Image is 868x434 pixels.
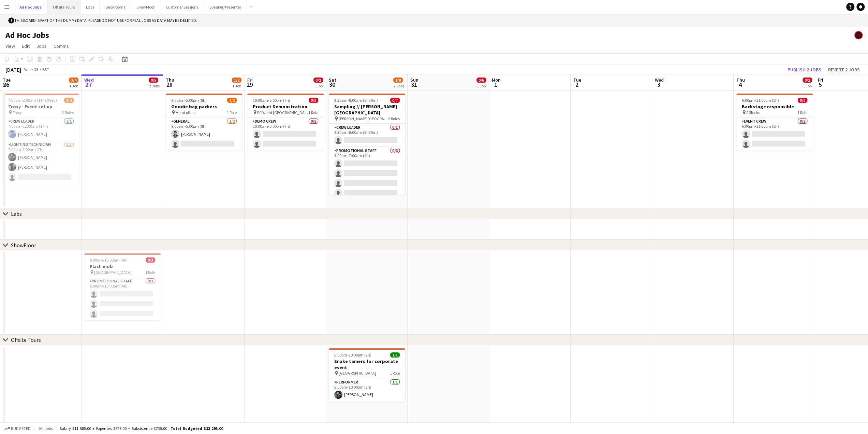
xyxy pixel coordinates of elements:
[5,66,21,73] div: [DATE]
[746,110,760,115] span: Afflecks
[60,426,223,431] div: Salary $11 585.00 + Expenses $975.00 + Subsistence $735.00 =
[477,83,486,88] div: 1 Job
[51,42,72,51] a: Comms
[247,94,324,151] app-job-card: 10:00am-5:00pm (7h)0/2Product Demonstration PC World [GEOGRAPHIC_DATA]1 RoleDemo crew0/210:00am-5...
[13,110,22,115] span: Troxy
[854,31,863,39] app-user-avatar: Chad Housner
[409,81,418,88] span: 31
[232,78,241,83] span: 1/2
[8,98,57,103] span: 7:00am-2:00am (19h) (Wed)
[23,67,40,72] span: Week 35
[80,0,100,14] button: Labs
[803,78,812,83] span: 0/2
[84,277,161,320] app-card-role: Promotional Staff0/36:00am-10:00am (4h)
[227,98,237,103] span: 1/2
[62,110,74,115] span: 2 Roles
[11,210,22,217] div: Labs
[329,77,336,83] span: Sat
[166,117,242,151] app-card-role: General1/29:00am-5:00pm (8h)[PERSON_NAME]
[3,77,11,83] span: Tue
[94,270,132,275] span: [GEOGRAPHIC_DATA]
[176,110,195,115] span: Head office
[3,117,79,141] app-card-role: Crew Leader1/17:00am-12:00am (17h)[PERSON_NAME]
[166,77,174,83] span: Thu
[246,81,253,88] span: 29
[19,42,32,51] a: Edit
[2,81,11,88] span: 26
[742,98,779,103] span: 6:00pm-11:00pm (5h)
[36,43,47,49] span: Jobs
[394,83,404,88] div: 2 Jobs
[654,81,664,88] span: 3
[84,77,94,83] span: Wed
[314,83,323,88] div: 1 Job
[11,242,36,249] div: ShowFloor
[3,141,79,184] app-card-role: Lighting technician2/37:00pm-2:00am (7h)[PERSON_NAME][PERSON_NAME]
[329,348,405,402] app-job-card: 8:00pm-10:00pm (2h)1/1Snake tamers for corporate event [GEOGRAPHIC_DATA]1 RolePerformer1/18:00pm-...
[247,117,324,151] app-card-role: Demo crew0/210:00am-5:00pm (7h)
[797,110,807,115] span: 1 Role
[171,426,223,431] span: Total Budgeted $13 295.00
[64,98,74,103] span: 3/4
[329,94,405,195] app-job-card: 2:30am-8:00am (5h30m)0/7Sampling // [PERSON_NAME][GEOGRAPHIC_DATA] [PERSON_NAME][GEOGRAPHIC_DATA]...
[390,370,400,376] span: 1 Role
[84,253,161,320] div: 6:00am-10:00am (4h)0/3Flash mob [GEOGRAPHIC_DATA]1 RolePromotional Staff0/36:00am-10:00am (4h)
[818,77,823,83] span: Fri
[165,81,174,88] span: 28
[84,263,161,269] h3: Flash mob
[390,352,400,358] span: 1/1
[308,110,318,115] span: 1 Role
[34,42,49,51] a: Jobs
[160,0,204,14] button: Customer Sessions
[328,81,336,88] span: 30
[5,43,15,49] span: View
[3,103,79,110] h3: Troxy - Event set up
[410,77,418,83] span: Sun
[42,67,49,72] div: BST
[655,77,664,83] span: Wed
[817,81,823,88] span: 5
[339,116,388,121] span: [PERSON_NAME][GEOGRAPHIC_DATA]
[131,0,160,14] button: ShowFloor
[3,42,18,51] a: View
[149,78,158,83] span: 0/5
[491,81,501,88] span: 1
[736,94,813,151] div: 6:00pm-11:00pm (5h)0/2Backstage responsible Afflecks1 RoleEvent Crew0/26:00pm-11:00pm (5h)
[390,98,400,103] span: 0/7
[171,98,207,103] span: 9:00am-5:00pm (8h)
[83,81,94,88] span: 27
[69,78,78,83] span: 3/4
[736,77,745,83] span: Thu
[313,78,323,83] span: 0/2
[825,65,863,74] button: Revert 2 jobs
[100,0,131,14] button: Backrooms
[38,426,54,431] span: All jobs
[204,0,247,14] button: Speaker/Presenter
[146,257,155,263] span: 0/3
[573,77,581,83] span: Tue
[329,358,405,370] h3: Snake tamers for corporate event
[145,270,155,275] span: 1 Role
[309,98,318,103] span: 0/2
[785,65,824,74] button: Publish 2 jobs
[22,43,30,49] span: Edit
[166,94,242,151] app-job-card: 9:00am-5:00pm (8h)1/2Goodie bag packers Head office1 RoleGeneral1/29:00am-5:00pm (8h)[PERSON_NAME]
[3,425,32,432] button: Budgeted
[232,83,241,88] div: 1 Job
[476,78,486,83] span: 0/6
[329,103,405,116] h3: Sampling // [PERSON_NAME][GEOGRAPHIC_DATA]
[329,124,405,147] app-card-role: Crew Leader0/12:30am-8:00am (5h30m)
[492,77,501,83] span: Mon
[227,110,237,115] span: 1 Role
[5,30,49,40] h1: Ad Hoc Jobs
[11,336,41,343] div: Offsite Tours
[54,43,69,49] span: Comms
[8,17,14,24] span: !
[736,103,813,110] h3: Backstage responsible
[736,117,813,151] app-card-role: Event Crew0/26:00pm-11:00pm (5h)
[803,83,812,88] div: 1 Job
